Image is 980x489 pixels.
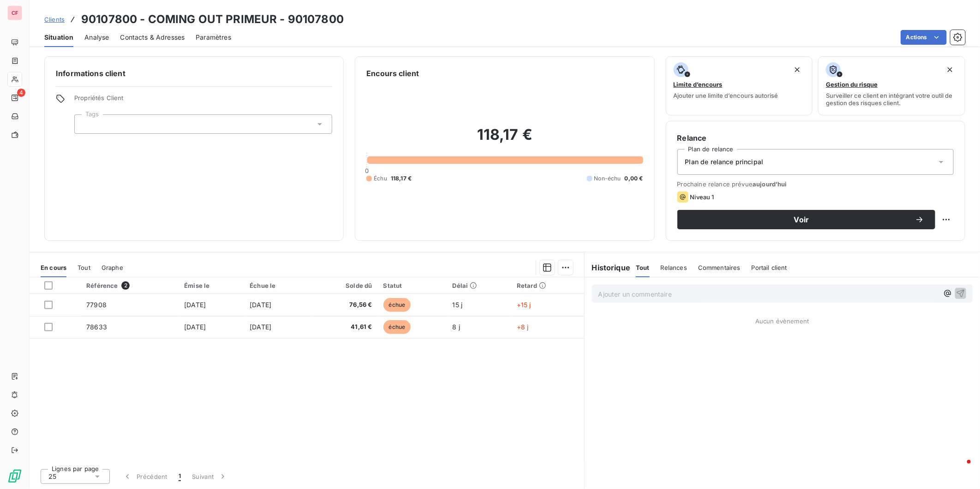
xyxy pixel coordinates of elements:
span: Portail client [752,264,787,271]
span: En cours [41,264,66,271]
span: 25 [48,472,56,481]
span: Propriétés Client [74,94,332,107]
span: Graphe [102,264,123,271]
span: 41,61 € [316,322,372,332]
span: 1 [179,472,181,481]
span: Gestion du risque [826,81,878,88]
span: Contacts & Adresses [120,33,185,42]
h6: Relance [677,132,954,143]
span: Relances [661,264,687,271]
span: aujourd’hui [753,180,787,188]
span: Limite d’encours [674,81,723,88]
button: Suivant [186,467,233,486]
h6: Historique [585,262,631,273]
span: Clients [44,16,65,23]
span: Non-échu [594,174,621,183]
a: Clients [44,15,65,24]
span: échue [383,298,411,312]
input: Ajouter une valeur [82,120,90,128]
span: 0 [365,167,369,174]
button: Précédent [117,467,173,486]
span: Tout [636,264,650,271]
div: Solde dû [316,282,372,289]
span: 0,00 € [625,174,643,183]
span: 77908 [86,301,107,309]
span: 118,17 € [391,174,412,183]
span: Situation [44,33,73,42]
span: Plan de relance principal [685,157,764,167]
button: Limite d’encoursAjouter une limite d’encours autorisé [666,56,813,115]
span: Surveiller ce client en intégrant votre outil de gestion des risques client. [826,92,957,107]
span: 78633 [86,323,107,331]
span: [DATE] [250,323,271,331]
span: +15 j [517,301,531,309]
span: 8 j [453,323,460,331]
span: 2 [121,281,130,290]
div: Référence [86,281,173,290]
span: Échu [374,174,387,183]
button: Voir [677,210,935,229]
span: Aucun évènement [755,317,809,325]
img: Logo LeanPay [7,469,22,483]
div: Statut [383,282,442,289]
span: échue [383,320,411,334]
iframe: Intercom live chat [949,458,971,480]
span: Niveau 1 [690,193,714,201]
span: [DATE] [250,301,271,309]
div: CF [7,6,22,20]
h2: 118,17 € [366,125,643,153]
span: Paramètres [196,33,231,42]
span: [DATE] [184,301,206,309]
div: Émise le [184,282,239,289]
div: Échue le [250,282,305,289]
span: Tout [78,264,90,271]
span: 76,56 € [316,300,372,310]
span: 4 [17,89,25,97]
span: Analyse [84,33,109,42]
span: Prochaine relance prévue [677,180,954,188]
span: Ajouter une limite d’encours autorisé [674,92,778,99]
span: Voir [688,216,915,223]
div: Délai [453,282,506,289]
div: Retard [517,282,579,289]
span: [DATE] [184,323,206,331]
button: Gestion du risqueSurveiller ce client en intégrant votre outil de gestion des risques client. [818,56,965,115]
h6: Informations client [56,68,332,79]
button: 1 [173,467,186,486]
h3: 90107800 - COMING OUT PRIMEUR - 90107800 [81,11,344,28]
span: 15 j [453,301,463,309]
span: Commentaires [698,264,741,271]
span: +8 j [517,323,529,331]
button: Actions [901,30,947,45]
h6: Encours client [366,68,419,79]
